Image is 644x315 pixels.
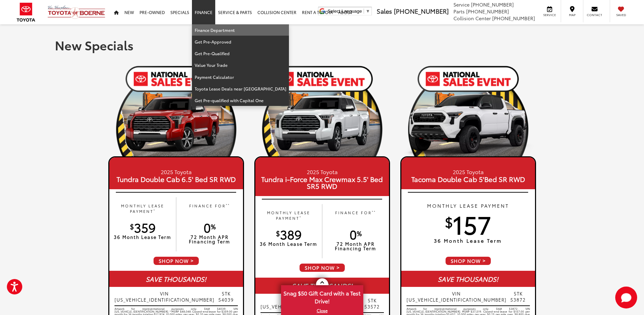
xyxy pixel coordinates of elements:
[113,235,173,239] p: 36 Month Lease Term
[357,228,362,238] sup: %
[615,287,637,308] svg: Start Chat
[364,9,364,14] span: ​
[401,202,535,209] p: MONTHLY LEASE PAYMENT
[453,1,470,8] span: Service
[192,59,289,71] a: Value Your Trade
[257,168,387,175] small: 2025 Toyota
[111,175,241,182] span: Tundra Double Cab 6.5' Bed SR RWD
[276,228,280,238] sup: $
[401,238,535,243] p: 36 Month Lease Term
[326,210,386,221] p: FINANCE FOR
[542,13,557,17] span: Service
[361,297,384,310] span: STK 53572
[215,290,238,303] span: STK 54039
[403,175,533,182] span: Tacoma Double Cab 5'Bed SR RWD
[254,64,390,156] img: 19_1754410595.png
[507,290,530,303] span: STK 53872
[401,271,535,287] div: SAVE THOUSANDS!
[259,242,319,246] p: 36 Month Lease Term
[587,13,602,17] span: Contact
[255,278,389,294] div: SAVE THOUSANDS!
[328,9,362,14] span: Select Language
[113,203,173,214] p: MONTHLY LEASE PAYMENT
[445,256,491,266] span: SHOP NOW
[192,95,289,106] a: Get Pre-qualified with Capital One
[403,168,533,175] small: 2025 Toyota
[192,24,289,36] a: Finance Department
[453,8,465,15] span: Parts
[400,64,536,156] img: 19_1754410595.png
[613,13,629,17] span: Saved
[108,93,244,161] img: 25_Tundra_Capstone_Red_Left
[350,225,362,243] span: 0
[211,221,216,231] sup: %
[111,168,241,175] small: 2025 Toyota
[564,13,580,17] span: Map
[257,175,387,189] span: Tundra i-Force Max Crewmax 5.5' Bed SR5 RWD
[192,36,289,48] a: Get Pre-Approved
[260,297,361,310] span: VIN [US_VEHICLE_IDENTIFICATION_NUMBER]
[204,218,216,236] span: 0
[406,290,507,303] span: VIN [US_VEHICLE_IDENTIFICATION_NUMBER]
[130,218,156,236] span: 359
[109,271,243,287] div: SAVE THOUSANDS!
[282,286,363,307] span: Snag $50 Gift Card with a Test Drive!
[377,7,392,15] span: Sales
[466,8,509,15] span: [PHONE_NUMBER]
[192,71,289,83] a: Payment Calculator
[445,211,453,231] sup: $
[180,235,240,244] p: 72 Month APR Financing Term
[55,38,590,52] h1: New Specials
[394,7,449,15] span: [PHONE_NUMBER]
[192,83,289,95] a: Toyota Lease Deals near [GEOGRAPHIC_DATA]
[326,242,386,251] p: 72 Month APR Financing Term
[453,15,491,22] span: Collision Center
[254,93,390,161] img: 25_Tundra_Capstone_White_Left
[366,9,370,14] span: ▼
[492,15,535,22] span: [PHONE_NUMBER]
[47,5,106,19] img: Vic Vaughan Toyota of Boerne
[153,256,199,266] span: SHOP NOW
[130,221,134,231] sup: $
[400,93,536,161] img: 25_Tacoma_TRD_Pro_Ice_Cap_Black_Roof_Left
[192,48,289,59] a: Get Pre-Qualified
[615,287,637,308] button: Toggle Chat Window
[299,263,345,272] span: SHOP NOW
[180,203,240,214] p: FINANCE FOR
[445,206,491,241] span: 157
[471,1,514,8] span: [PHONE_NUMBER]
[114,290,215,303] span: VIN [US_VEHICLE_IDENTIFICATION_NUMBER]
[108,64,244,156] img: 19_1754410595.png
[276,225,302,243] span: 389
[259,210,319,221] p: MONTHLY LEASE PAYMENT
